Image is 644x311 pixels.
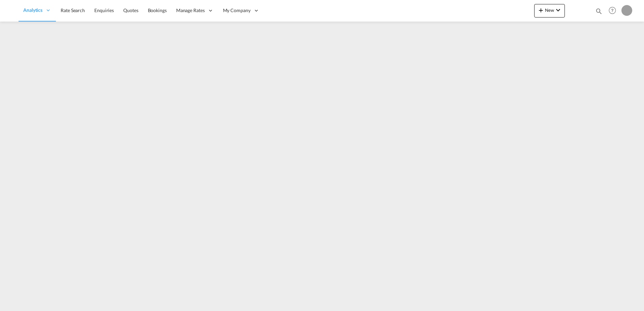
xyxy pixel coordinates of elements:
md-icon: icon-magnify [595,7,603,15]
span: My Company [223,7,251,14]
span: Rate Search [61,7,85,13]
md-icon: icon-chevron-down [554,6,562,14]
span: Bookings [148,7,167,13]
button: icon-plus 400-fgNewicon-chevron-down [534,4,565,18]
md-icon: icon-plus 400-fg [537,6,545,14]
span: Enquiries [94,7,114,13]
span: Quotes [123,7,138,13]
div: Help [607,5,621,17]
span: Manage Rates [176,7,205,14]
span: Help [607,5,618,16]
div: icon-magnify [595,7,603,18]
span: Analytics [23,7,42,13]
span: New [537,7,562,13]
